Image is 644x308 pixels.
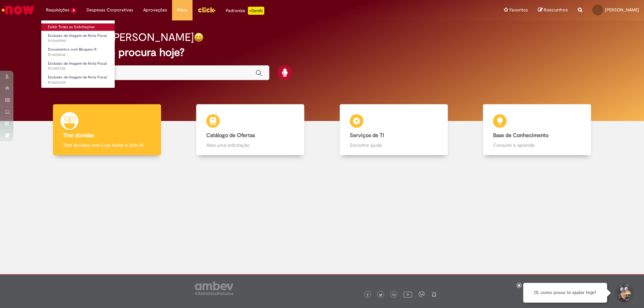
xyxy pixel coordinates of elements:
[58,32,194,43] h2: Boa tarde, [PERSON_NAME]
[419,291,425,297] img: logo_footer_workplace.png
[509,7,528,13] span: Favoritos
[493,132,548,139] b: Base de Conhecimento
[466,104,609,156] a: Base de Conhecimento Consulte e aprenda
[41,74,115,86] a: Aberto R13453699 : Exclusão de Imagem de Nota Fiscal
[41,60,115,72] a: Aberto R13453782 : Exclusão de Imagem de Nota Fiscal
[48,80,108,85] span: R13453699
[544,7,568,13] span: Rascunhos
[48,38,108,44] span: R13460980
[48,66,108,71] span: R13453782
[48,52,108,58] span: R13458545
[177,7,187,13] span: More
[493,142,581,148] p: Consulte e aprenda
[248,7,264,15] p: +GenAi
[41,20,115,88] ul: Requisições
[41,46,115,58] a: Aberto R13458545 : Documentos com Bloqueio R
[322,104,466,156] a: Serviços de TI Encontre ajuda
[48,61,107,66] span: Exclusão de Imagem de Nota Fiscal
[195,282,233,295] img: logo_footer_ambev_rotulo_gray.png
[58,47,586,58] h2: O que você procura hoje?
[143,7,167,13] span: Aprovações
[404,290,412,299] img: logo_footer_youtube.png
[41,23,115,31] a: Exibir Todas as Solicitações
[379,293,382,297] img: logo_footer_twitter.png
[1,3,35,17] img: ServiceNow
[538,7,568,13] a: Rascunhos
[605,7,639,13] span: [PERSON_NAME]
[179,104,322,156] a: Catálogo de Ofertas Abra uma solicitação
[48,75,107,80] span: Exclusão de Imagem de Nota Fiscal
[350,132,384,139] b: Serviços de TI
[63,132,94,139] b: Tirar dúvidas
[87,7,133,13] span: Despesas Corporativas
[198,5,216,15] img: click_logo_yellow_360x200.png
[206,142,294,148] p: Abra uma solicitação
[35,104,179,156] a: Tirar dúvidas Tirar dúvidas com Lupi Assist e Gen Ai
[48,47,97,52] span: Documentos com Bloqueio R
[41,32,115,45] a: Aberto R13460980 : Exclusão de Imagem de Nota Fiscal
[350,142,438,148] p: Encontre ajuda
[366,293,369,297] img: logo_footer_facebook.png
[392,293,396,297] img: logo_footer_linkedin.png
[523,283,607,303] div: Oi, como posso te ajudar hoje?
[71,8,76,13] span: 4
[206,132,255,139] b: Catálogo de Ofertas
[63,142,151,148] p: Tirar dúvidas com Lupi Assist e Gen Ai
[48,33,107,38] span: Exclusão de Imagem de Nota Fiscal
[194,33,204,42] img: happy-face.png
[614,283,634,303] button: Iniciar Conversa de Suporte
[226,7,264,15] div: Padroniza
[431,291,437,297] img: logo_footer_naosei.png
[46,7,69,13] span: Requisições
